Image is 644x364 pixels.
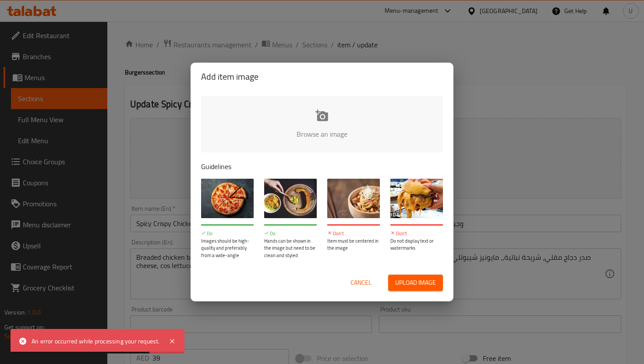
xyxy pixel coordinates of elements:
h2: Add item image [201,70,443,84]
p: Do not display text or watermarks [390,237,443,252]
button: Cancel [347,275,375,291]
img: guide-img-1@3x.jpg [201,179,254,218]
img: guide-img-4@3x.jpg [390,179,443,218]
button: Upload image [388,275,443,291]
p: Do [264,230,317,237]
img: guide-img-3@3x.jpg [327,179,380,218]
p: Don't [390,230,443,237]
p: Images should be high-quality and preferably from a wide-angle [201,237,254,259]
div: An error occurred while processing your request. [32,336,160,346]
p: Item must be centered in the image [327,237,380,252]
span: Cancel [350,277,372,288]
p: Don't [327,230,380,237]
img: guide-img-2@3x.jpg [264,179,317,218]
span: Upload image [395,277,436,288]
p: Guidelines [201,161,443,172]
p: Do [201,230,254,237]
p: Hands can be shown in the image but need to be clean and styled [264,237,317,259]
